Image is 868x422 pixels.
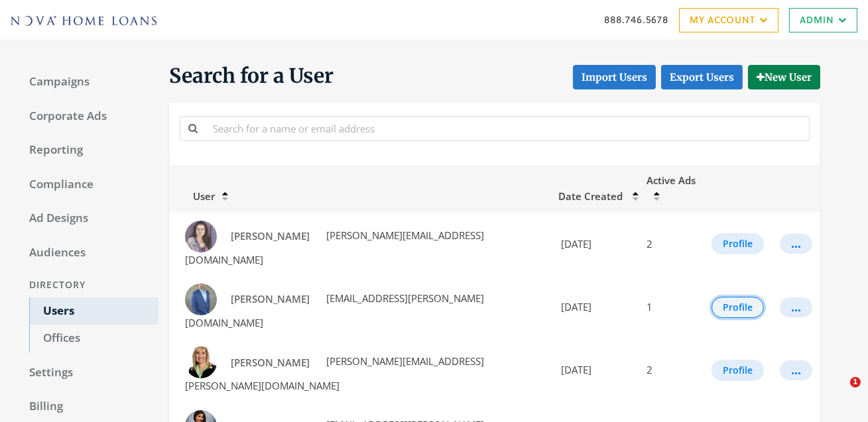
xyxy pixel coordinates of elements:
[16,205,158,233] a: Ad Designs
[780,297,812,317] button: ...
[185,354,484,392] span: [PERSON_NAME][EMAIL_ADDRESS][PERSON_NAME][DOMAIN_NAME]
[850,377,861,388] span: 1
[639,276,704,339] td: 1
[748,65,820,89] button: New User
[679,8,778,32] a: My Account
[550,339,639,401] td: [DATE]
[16,273,158,297] div: Directory
[823,377,855,409] iframe: Intercom live chat
[16,239,158,267] a: Audiences
[185,291,484,329] span: [EMAIL_ADDRESS][PERSON_NAME][DOMAIN_NAME]
[185,284,217,315] img: Mark Sangster profile
[791,370,801,371] div: ...
[558,189,623,203] span: Date Created
[16,68,158,96] a: Campaigns
[712,360,764,381] button: Profile
[789,8,857,32] a: Admin
[16,171,158,199] a: Compliance
[205,116,810,140] input: Search for a name or email address
[177,189,215,203] span: User
[16,393,158,421] a: Billing
[16,103,158,131] a: Corporate Ads
[16,136,158,164] a: Reporting
[550,213,639,276] td: [DATE]
[780,360,812,380] button: ...
[604,13,668,26] a: 888.746.5678
[185,221,217,252] img: Maria Stockbridge profile
[231,356,310,369] span: [PERSON_NAME]
[16,359,158,387] a: Settings
[185,229,484,266] span: [PERSON_NAME][EMAIL_ADDRESS][DOMAIN_NAME]
[791,307,801,308] div: ...
[222,350,318,375] a: [PERSON_NAME]
[11,16,156,25] img: Adwerx
[29,297,158,325] a: Users
[647,174,696,187] span: Active Ads
[780,234,812,254] button: ...
[231,292,310,305] span: [PERSON_NAME]
[712,297,764,318] button: Profile
[29,325,158,352] a: Offices
[639,339,704,401] td: 2
[639,213,704,276] td: 2
[712,233,764,254] button: Profile
[550,276,639,339] td: [DATE]
[185,346,217,378] img: Kathleen Martin profile
[791,243,801,244] div: ...
[231,229,310,242] span: [PERSON_NAME]
[573,65,656,89] button: Import Users
[222,287,318,311] a: [PERSON_NAME]
[188,123,198,133] i: Search for a name or email address
[169,63,334,89] span: Search for a User
[661,65,743,89] a: Export Users
[222,224,318,248] a: [PERSON_NAME]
